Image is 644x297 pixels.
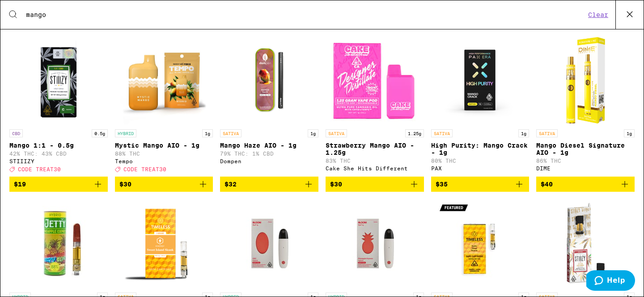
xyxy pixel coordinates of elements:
p: 79% THC: 1% CBD [220,151,318,157]
p: Strawberry Mango AIO - 1.25g [326,142,424,156]
p: Mystic Mango AIO - 1g [115,142,213,149]
a: Open page for High Purity: Mango Crack - 1g from PAX [431,36,530,177]
a: Open page for Mango Diesel Signature AIO - 1g from DIME [536,36,635,177]
span: $30 [119,181,131,188]
img: DIME - Mango Diesel Signature AIO - 1g [560,36,611,125]
img: Jetty Extracts - Pineapple Express - 1g [14,199,103,288]
p: 1g [202,129,213,137]
span: CODE TREAT30 [123,166,166,172]
p: 88% THC [115,151,213,157]
p: 1g [518,129,529,137]
button: Redirect to URL [0,0,488,65]
button: Add to bag [9,177,108,192]
span: $32 [225,181,237,188]
img: Bloom Brand - GSC Surf AIO - 1g [225,199,314,288]
div: PAX [431,165,530,171]
input: Search for products & categories [25,11,585,19]
div: DIME [536,165,635,171]
p: 86% THC [536,158,635,164]
div: Dompen [220,158,318,164]
p: 0.5g [92,129,108,137]
span: CODE TREAT30 [18,166,61,172]
button: Add to bag [115,177,213,192]
img: Dompen - Mango Haze AIO - 1g [225,36,314,125]
button: Add to bag [326,177,424,192]
p: Mango Diesel Signature AIO - 1g [536,142,635,156]
button: Add to bag [220,177,318,192]
p: HYBRID [115,129,136,137]
button: Add to bag [536,177,635,192]
img: Bloom Brand - Pineapple Express Surf AIO - 1g [330,199,419,288]
img: PAX - High Purity: Mango Crack - 1g [435,36,525,125]
p: Mango Haze AIO - 1g [220,142,318,149]
span: $19 [14,181,26,188]
div: STIIIZY [9,158,108,164]
p: 42% THC: 43% CBD [9,151,108,157]
span: $40 [541,181,553,188]
button: Add to bag [431,177,530,192]
p: 83% THC [326,158,424,164]
img: Cake She Hits Different - Strawberry Mango AIO - 1.25g [330,36,419,125]
p: 80% THC [431,158,530,164]
iframe: Opens a widget where you can find more information [586,270,635,293]
p: SATIVA [326,129,347,137]
div: Cake She Hits Different [326,165,424,171]
button: Clear [585,11,611,19]
img: Tempo - Mystic Mango AIO - 1g [119,36,208,125]
p: Mango 1:1 - 0.5g [9,142,108,149]
div: Tempo [115,158,213,164]
p: 1g [308,129,318,137]
p: 1g [624,129,635,137]
p: SATIVA [220,129,241,137]
p: 1.25g [405,129,424,137]
p: SATIVA [431,129,453,137]
a: Open page for Mango Haze AIO - 1g from Dompen [220,36,318,177]
img: STIIIZY - Mango 1:1 - 0.5g [14,36,103,125]
img: STIIIZY - Hawaiian Snow Live Resin Liquid Diamonds - 1g [541,199,630,288]
p: High Purity: Mango Crack - 1g [431,142,530,156]
img: Timeless - Maui Wowie - 1g [435,199,525,288]
span: $35 [436,181,448,188]
span: $30 [330,181,342,188]
p: CBD [9,129,23,137]
a: Open page for Mango 1:1 - 0.5g from STIIIZY [9,36,108,177]
a: Open page for Mystic Mango AIO - 1g from Tempo [115,36,213,177]
img: Timeless - Sweet Island Skunk - 1g [119,199,208,288]
p: SATIVA [536,129,558,137]
a: Open page for Strawberry Mango AIO - 1.25g from Cake She Hits Different [326,36,424,177]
